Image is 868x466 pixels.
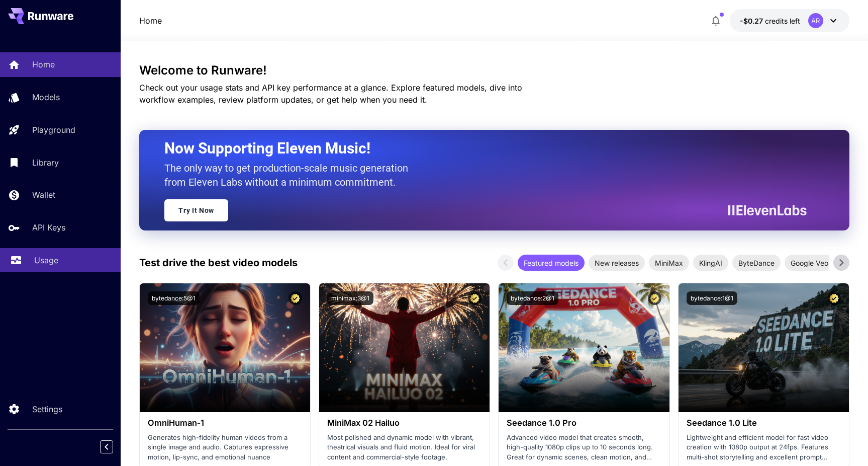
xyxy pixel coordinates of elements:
button: -$0.26827AR [730,9,849,32]
p: API Keys [32,221,65,234]
button: Certified Model – Vetted for best performance and includes a commercial license. [648,291,661,305]
span: New releases [589,258,645,268]
p: Advanced video model that creates smooth, high-quality 1080p clips up to 10 seconds long. Great f... [507,433,661,462]
button: Certified Model – Vetted for best performance and includes a commercial license. [468,291,481,305]
div: KlingAI [693,255,728,271]
h3: Seedance 1.0 Pro [507,418,661,428]
img: alt [499,283,669,412]
p: Test drive the best video models [139,255,298,270]
img: alt [140,283,310,412]
p: Most polished and dynamic model with vibrant, theatrical visuals and fluid motion. Ideal for vira... [327,433,481,462]
div: Featured models [518,255,585,271]
p: Settings [32,403,62,415]
a: Try It Now [164,199,228,221]
h3: Welcome to Runware! [139,63,849,77]
span: MiniMax [649,258,689,268]
span: Check out your usage stats and API key performance at a glance. Explore featured models, dive int... [139,83,522,105]
img: alt [319,283,490,412]
h3: OmniHuman‑1 [148,418,302,428]
p: The only way to get production-scale music generation from Eleven Labs without a minimum commitment. [164,161,416,189]
p: Generates high-fidelity human videos from a single image and audio. Captures expressive motion, l... [148,433,302,462]
p: Home [32,58,55,70]
button: minimax:3@1 [327,291,373,305]
div: ByteDance [732,255,781,271]
p: Lightweight and efficient model for fast video creation with 1080p output at 24fps. Features mult... [687,433,841,462]
div: Collapse sidebar [108,438,121,456]
nav: breadcrumb [139,15,162,27]
span: ByteDance [732,258,781,268]
h2: Now Supporting Eleven Music! [164,139,799,158]
span: -$0.27 [740,17,765,25]
p: Usage [34,254,58,266]
div: New releases [589,255,645,271]
div: AR [808,13,823,28]
span: Google Veo [785,258,834,268]
div: MiniMax [649,255,689,271]
button: Certified Model – Vetted for best performance and includes a commercial license. [827,291,841,305]
p: Library [32,157,59,169]
span: KlingAI [693,258,728,268]
p: Wallet [32,189,55,201]
button: Certified Model – Vetted for best performance and includes a commercial license. [288,291,302,305]
h3: MiniMax 02 Hailuo [327,418,481,428]
div: Google Veo [785,255,834,271]
a: Home [139,15,162,27]
div: -$0.26827 [740,16,800,26]
p: Models [32,91,60,103]
button: Collapse sidebar [100,440,113,453]
h3: Seedance 1.0 Lite [687,418,841,428]
button: bytedance:2@1 [507,291,558,305]
p: Playground [32,124,75,136]
button: bytedance:5@1 [148,291,200,305]
span: Featured models [518,258,585,268]
button: bytedance:1@1 [687,291,737,305]
span: credits left [765,17,800,25]
img: alt [679,283,849,412]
